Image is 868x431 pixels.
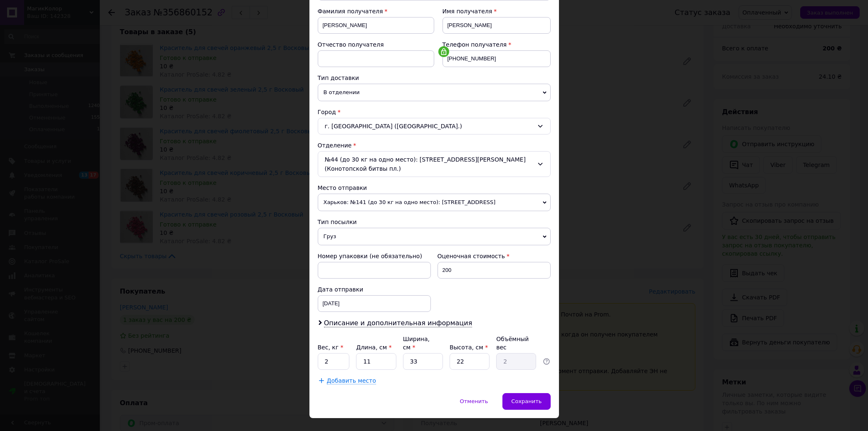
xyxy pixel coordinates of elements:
div: №44 (до 30 кг на одно место): [STREET_ADDRESS][PERSON_NAME] (Конотопской битвы пл.) [318,151,551,177]
span: Груз [318,228,551,245]
label: Длина, см [356,344,391,351]
label: Вес, кг [318,344,344,351]
span: Сохранить [511,398,542,404]
span: Место отправки [318,184,367,191]
div: Отделение [318,141,551,149]
span: Отменить [460,398,488,404]
span: Тип посылки [318,219,357,225]
span: Отчество получателя [318,41,384,48]
span: Фамилия получателя [318,8,383,15]
span: Описание и дополнительная информация [324,319,472,327]
span: Харьков: №141 (до 30 кг на одно место): [STREET_ADDRESS] [318,194,551,211]
div: Оценочная стоимость [438,252,551,260]
div: Дата отправки [318,285,431,294]
input: +380 [443,50,551,67]
label: Ширина, см [403,336,430,351]
span: Имя получателя [443,8,492,15]
div: Объёмный вес [496,335,536,351]
label: Высота, см [450,344,488,351]
span: Тип доставки [318,75,359,81]
span: Телефон получателя [443,41,507,48]
span: Добавить место [327,377,376,384]
div: Город [318,108,551,116]
span: В отделении [318,84,551,101]
div: Номер упаковки (не обязательно) [318,252,431,260]
div: г. [GEOGRAPHIC_DATA] ([GEOGRAPHIC_DATA].) [318,118,551,135]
